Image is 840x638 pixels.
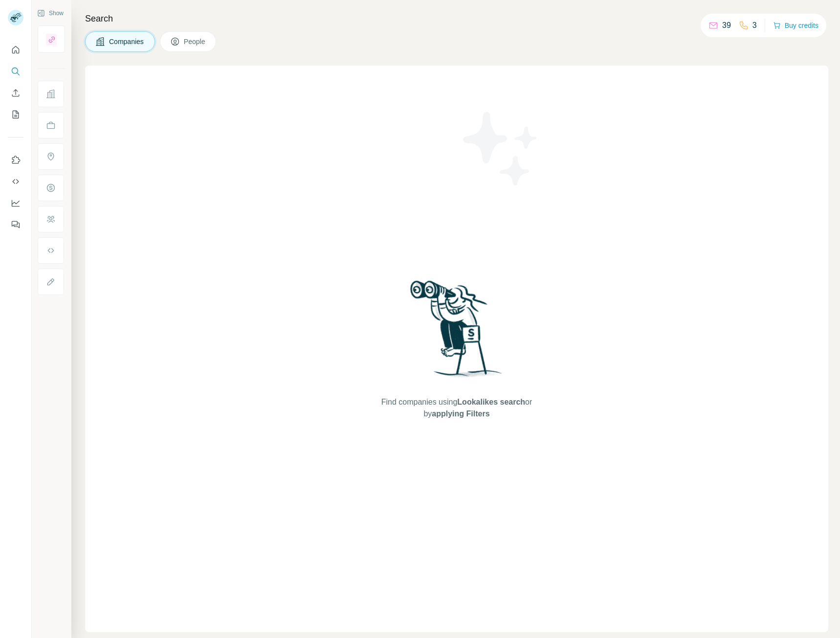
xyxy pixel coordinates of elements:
[8,194,23,212] button: Dashboard
[752,20,757,31] p: 3
[457,105,545,193] img: Surfe Illustration - Stars
[773,19,818,32] button: Buy credits
[85,12,828,25] h4: Search
[457,398,525,406] span: Lookalikes search
[8,151,23,169] button: Use Surfe on LinkedIn
[378,396,535,420] span: Find companies using or by
[8,173,23,190] button: Use Surfe API
[8,63,23,80] button: Search
[8,106,23,123] button: My lists
[432,410,489,418] span: applying Filters
[722,20,731,31] p: 39
[406,278,508,387] img: Surfe Illustration - Woman searching with binoculars
[8,84,23,102] button: Enrich CSV
[30,6,70,21] button: Show
[109,37,145,46] span: Companies
[184,37,206,46] span: People
[8,41,23,59] button: Quick start
[8,216,23,233] button: Feedback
